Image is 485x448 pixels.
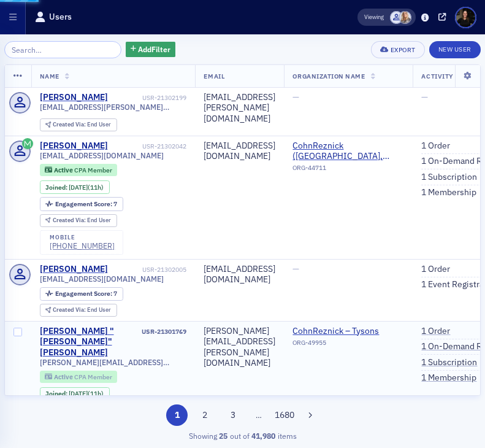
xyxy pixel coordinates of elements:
[421,373,476,384] a: 1 Membership
[50,234,115,241] div: mobile
[54,166,74,174] span: Active
[421,72,453,80] span: Activity
[204,264,275,285] div: [EMAIL_ADDRESS][DOMAIN_NAME]
[45,183,69,191] span: Joined :
[292,91,299,102] span: —
[421,357,477,368] a: 1 Subscription
[74,373,112,381] span: CPA Member
[421,172,477,183] a: 1 Subscription
[40,274,164,284] span: [EMAIL_ADDRESS][DOMAIN_NAME]
[40,371,118,383] div: Active: Active: CPA Member
[292,141,404,162] a: CohnReznick ([GEOGRAPHIC_DATA], [GEOGRAPHIC_DATA])
[40,264,108,275] a: [PERSON_NAME]
[371,41,424,58] button: Export
[40,180,110,194] div: Joined: 2025-09-10 00:00:00
[222,404,243,426] button: 3
[250,409,267,420] span: …
[421,264,450,275] a: 1 Order
[421,91,428,102] span: —
[50,241,115,250] a: [PHONE_NUMBER]
[40,326,140,358] a: [PERSON_NAME] "[PERSON_NAME]" [PERSON_NAME]
[292,72,365,80] span: Organization Name
[390,11,403,24] span: Justin Chase
[69,183,88,191] span: [DATE]
[40,141,108,152] a: [PERSON_NAME]
[40,214,117,227] div: Created Via: End User
[110,94,186,102] div: USR-21302199
[194,404,216,426] button: 2
[250,430,278,441] strong: 41,980
[40,72,59,80] span: Name
[40,287,123,301] div: Engagement Score: 7
[204,72,224,80] span: Email
[204,92,275,125] div: [EMAIL_ADDRESS][PERSON_NAME][DOMAIN_NAME]
[54,373,74,381] span: Active
[110,142,186,150] div: USR-21302042
[292,164,404,176] div: ORG-44711
[49,11,72,23] h1: Users
[40,92,108,103] a: [PERSON_NAME]
[53,122,111,128] div: End User
[421,141,450,152] a: 1 Order
[53,307,111,314] div: End User
[40,358,187,367] span: [PERSON_NAME][EMAIL_ADDRESS][PERSON_NAME][DOMAIN_NAME]
[69,390,104,398] div: (11h)
[391,47,416,53] div: Export
[292,339,404,351] div: ORG-49955
[45,373,112,380] a: Active CPA Member
[204,141,275,162] div: [EMAIL_ADDRESS][DOMAIN_NAME]
[4,41,121,58] input: Search…
[40,102,187,112] span: [EMAIL_ADDRESS][PERSON_NAME][DOMAIN_NAME]
[217,430,230,441] strong: 25
[74,166,112,174] span: CPA Member
[399,11,411,24] span: Emily Trott
[45,166,112,174] a: Active CPA Member
[55,201,117,207] div: 7
[40,164,118,176] div: Active: Active: CPA Member
[166,404,188,426] button: 1
[40,197,123,210] div: Engagement Score: 7
[421,326,450,337] a: 1 Order
[204,326,275,369] div: [PERSON_NAME][EMAIL_ADDRESS][PERSON_NAME][DOMAIN_NAME]
[110,266,186,274] div: USR-21302005
[142,328,186,336] div: USR-21301769
[40,304,117,317] div: Created Via: End User
[292,263,299,274] span: —
[292,326,404,337] a: CohnReznick – Tysons
[40,118,117,131] div: Created Via: End User
[138,44,170,55] span: Add Filter
[40,151,164,160] span: [EMAIL_ADDRESS][DOMAIN_NAME]
[55,290,117,297] div: 7
[273,404,295,426] button: 1680
[69,389,88,398] span: [DATE]
[455,7,476,28] span: Profile
[55,199,113,208] span: Engagement Score :
[421,187,476,198] a: 1 Membership
[40,387,110,401] div: Joined: 2025-09-10 00:00:00
[55,289,113,298] span: Engagement Score :
[53,216,87,224] span: Created Via :
[45,390,69,398] span: Joined :
[69,183,104,191] div: (11h)
[53,306,87,314] span: Created Via :
[53,120,87,128] span: Created Via :
[292,141,404,162] span: CohnReznick (Bethesda, MD)
[364,13,384,21] span: Viewing
[429,41,481,58] a: New User
[126,42,176,57] button: AddFilter
[4,430,481,441] div: Showing out of items
[53,217,111,224] div: End User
